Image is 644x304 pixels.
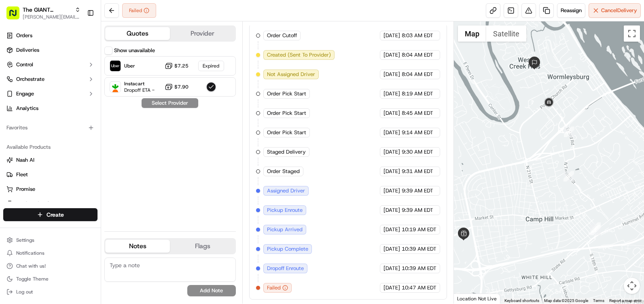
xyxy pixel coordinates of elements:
[28,85,102,92] div: We're available if you need us!
[458,25,486,42] button: Show street map
[3,168,97,181] button: Fleet
[198,61,224,71] div: Expired
[3,44,97,57] a: Deliveries
[114,47,155,54] label: Show unavailable
[383,245,400,253] span: [DATE]
[402,187,433,194] span: 9:39 AM EDT
[3,73,97,86] button: Orchestrate
[267,51,331,59] span: Created (Sent To Provider)
[76,117,130,125] span: API Documentation
[383,148,400,156] span: [DATE]
[456,293,483,304] img: Google
[16,90,34,97] span: Engage
[170,27,235,40] button: Provider
[8,32,147,45] p: Welcome 👋
[138,80,147,89] button: Start new chat
[557,3,585,18] button: Reassign
[3,247,97,259] button: Notifications
[267,265,304,272] span: Dropoff Enroute
[122,3,156,18] button: Failed
[23,14,80,20] button: [PERSON_NAME][EMAIL_ADDRESS][PERSON_NAME][DOMAIN_NAME]
[383,129,400,136] span: [DATE]
[383,187,400,194] span: [DATE]
[16,117,62,125] span: Knowledge Base
[105,27,170,40] button: Quotes
[21,52,146,61] input: Got a question? Start typing here...
[80,137,98,143] span: Pylon
[590,222,601,233] div: 1
[16,105,38,112] span: Analytics
[267,32,297,39] span: Order Cutoff
[174,84,189,90] span: $7.90
[23,6,72,14] span: The GIANT Company
[624,278,640,294] button: Map camera controls
[267,110,306,117] span: Order Pick Start
[16,171,28,178] span: Fleet
[383,226,400,233] span: [DATE]
[3,102,97,115] a: Analytics
[3,260,97,272] button: Chat with us!
[57,137,98,143] a: Powered byPylon
[16,250,44,256] span: Notifications
[3,286,97,298] button: Log out
[3,234,97,246] button: Settings
[267,207,303,214] span: Pickup Enroute
[267,168,300,175] span: Order Staged
[16,61,33,68] span: Control
[47,211,64,219] span: Create
[402,71,433,78] span: 8:04 AM EDT
[402,207,433,214] span: 9:39 AM EDT
[267,226,303,233] span: Pickup Arrived
[564,127,574,137] div: 4
[3,121,97,134] div: Favorites
[16,263,46,269] span: Chat with us!
[383,51,400,59] span: [DATE]
[267,187,305,194] span: Assigned Driver
[3,87,97,100] button: Engage
[3,183,97,196] button: Promise
[383,168,400,175] span: [DATE]
[267,129,306,136] span: Order Pick Start
[8,8,24,24] img: Nash
[28,77,133,85] div: Start new chat
[267,71,315,78] span: Not Assigned Driver
[68,118,75,125] div: 💻
[5,114,65,129] a: 📗Knowledge Base
[609,298,642,303] a: Report a map error
[124,63,135,69] span: Uber
[504,298,539,304] button: Keyboard shortcuts
[165,62,189,70] button: $7.25
[402,32,433,39] span: 8:03 AM EDT
[3,273,97,285] button: Toggle Theme
[267,148,306,156] span: Staged Delivery
[267,90,306,97] span: Order Pick Start
[170,240,235,253] button: Flags
[6,200,94,207] a: Product Catalog
[124,87,155,93] span: Dropoff ETA -
[402,265,436,272] span: 10:39 AM EDT
[402,148,433,156] span: 9:30 AM EDT
[383,32,400,39] span: [DATE]
[561,7,582,14] span: Reassign
[3,197,97,210] button: Product Catalog
[16,289,33,295] span: Log out
[454,293,500,304] div: Location Not Live
[6,156,94,164] a: Nash AI
[544,298,588,303] span: Map data ©2025 Google
[16,156,34,164] span: Nash AI
[383,71,400,78] span: [DATE]
[3,154,97,167] button: Nash AI
[456,293,483,304] a: Open this area in Google Maps (opens a new window)
[383,265,400,272] span: [DATE]
[16,32,32,39] span: Orders
[601,7,637,14] span: Cancel Delivery
[3,141,97,154] div: Available Products
[8,118,15,125] div: 📗
[383,207,400,214] span: [DATE]
[402,129,433,136] span: 9:14 AM EDT
[402,90,433,97] span: 8:19 AM EDT
[624,25,640,42] button: Toggle fullscreen view
[267,245,308,253] span: Pickup Complete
